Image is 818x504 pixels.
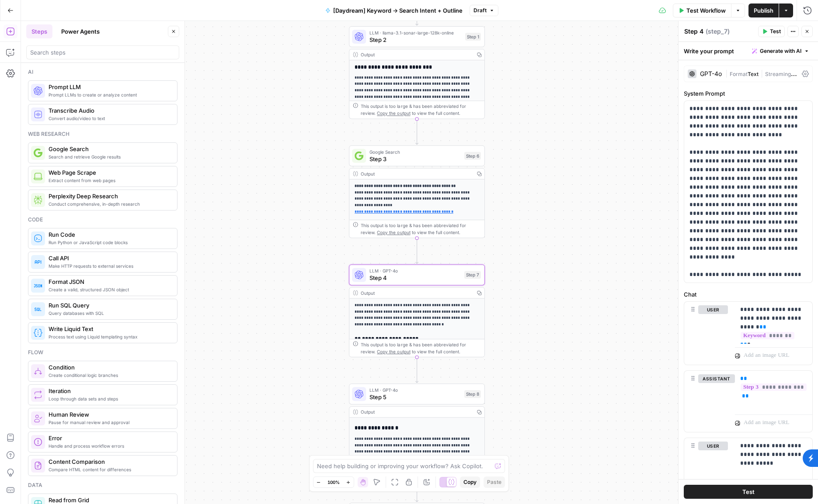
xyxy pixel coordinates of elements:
div: user [684,302,728,365]
div: Step 8 [464,390,481,398]
div: Output [361,290,471,297]
button: Test [684,485,813,499]
span: Human Review [49,410,170,419]
button: Copy [460,476,480,488]
span: Transcribe Audio [49,106,170,115]
span: Test [742,487,755,496]
div: Ai [28,68,178,76]
span: Copy [463,478,477,486]
button: Steps [26,24,52,38]
div: Step 1 [465,33,481,41]
span: Step 2 [369,35,462,44]
span: Create a valid, structured JSON object [49,286,170,293]
span: Search and retrieve Google results [49,153,170,160]
div: Web research [28,130,178,138]
span: LLM · llama-3.1-sonar-large-128k-online [369,29,462,36]
div: This output is too large & has been abbreviated for review. to view the full content. [361,222,481,236]
div: This output is too large & has been abbreviated for review. to view the full content. [361,341,481,355]
span: Prompt LLMs to create or analyze content [49,91,170,98]
g: Edge from step_1 to step_6 [416,119,418,144]
button: assistant [698,374,735,383]
span: Prompt LLM [49,83,170,91]
g: Edge from step_8 to step_9 [416,476,418,502]
span: Content Comparison [49,457,170,466]
span: Error [49,434,170,442]
span: Perplexity Deep Research [49,192,170,200]
g: Edge from step_7 to step_8 [416,357,418,383]
span: Step 3 [369,155,461,163]
span: Test [770,28,781,35]
label: Chat [684,290,813,299]
button: Test [758,26,785,37]
button: Draft [470,5,498,16]
span: Convert audio/video to text [49,115,170,122]
button: user [698,442,728,450]
span: Google Search [49,145,170,153]
span: LLM · GPT-4o [369,267,461,274]
span: Compare HTML content for differences [49,466,170,473]
div: GPT-4o [700,71,722,77]
span: Run SQL Query [49,301,170,310]
span: Conduct comprehensive, in-depth research [49,200,170,207]
span: Copy the output [377,110,410,116]
span: Step 4 [369,273,461,282]
span: | [759,69,765,78]
button: Publish [748,3,779,17]
span: Run Code [49,230,170,239]
div: This output is too large & has been abbreviated for review. to view the full content. [361,103,481,117]
span: Streaming [765,69,797,78]
button: [Daydream] Keyword → Search Intent + Outline [320,3,468,17]
div: Step 6 [464,152,481,160]
span: Pause for manual review and approval [49,419,170,426]
div: Data [28,481,178,489]
span: Extract content from web pages [49,177,170,184]
span: Write Liquid Text [49,324,170,333]
div: Flow [28,349,178,356]
span: | [725,69,730,78]
span: Paste [487,478,501,486]
span: Run Python or JavaScript code blocks [49,239,170,246]
label: System Prompt [684,89,813,98]
span: Text [748,71,759,77]
span: Query databases with SQL [49,310,170,317]
div: user [684,438,728,499]
div: Output [361,408,471,415]
span: Web Page Scrape [49,168,170,177]
button: user [698,305,728,314]
span: Call API [49,254,170,262]
input: Search steps [30,48,175,57]
button: Power Agents [56,24,105,38]
span: Make HTTP requests to external services [49,262,170,269]
g: Edge from step_6 to step_7 [416,238,418,263]
button: Generate with AI [748,45,813,57]
div: Code [28,216,178,224]
div: Write your prompt [679,42,818,60]
div: Step 7 [464,271,481,279]
span: Google Search [369,148,461,155]
textarea: Step 4 [684,27,703,36]
span: Step 5 [369,393,461,401]
span: [Daydream] Keyword → Search Intent + Outline [333,6,463,15]
span: Format [730,71,748,77]
span: Handle and process workflow errors [49,442,170,449]
button: Paste [484,476,505,488]
span: 100% [327,479,340,486]
div: Output [361,51,471,58]
span: Copy the output [377,230,410,235]
button: Test Workflow [673,3,731,17]
span: Publish [754,6,773,15]
span: Condition [49,363,170,372]
span: Loop through data sets and steps [49,395,170,402]
span: ( step_7 ) [706,27,730,36]
img: vrinnnclop0vshvmafd7ip1g7ohf [34,461,42,470]
div: Output [361,170,471,177]
span: Format JSON [49,277,170,286]
span: Draft [473,7,487,14]
span: Iteration [49,387,170,395]
div: assistant [684,371,728,432]
span: Copy the output [377,349,410,354]
span: LLM · GPT-4o [369,387,461,394]
span: Generate with AI [760,47,801,55]
span: Test Workflow [686,6,726,15]
span: Process text using Liquid templating syntax [49,333,170,340]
